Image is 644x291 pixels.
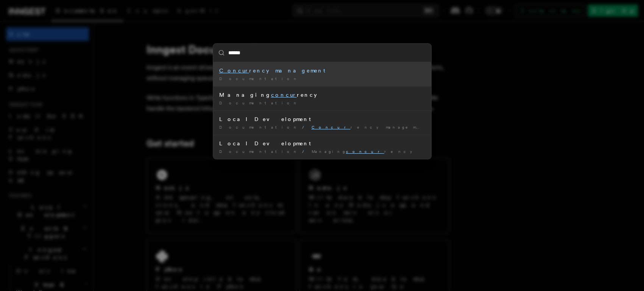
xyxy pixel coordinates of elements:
span: / [302,149,309,154]
span: / [302,125,309,129]
span: Managing rency [312,149,413,154]
mark: Concur [312,125,351,129]
span: Documentation [219,125,299,129]
span: Documentation [219,149,299,154]
span: Documentation [219,101,299,105]
mark: concur [271,92,297,98]
div: Managing rency [219,91,425,99]
mark: concur [346,149,384,154]
div: Local Development [219,140,425,147]
mark: Concur [219,68,249,74]
span: rency management [312,125,435,129]
span: Documentation [219,76,299,81]
div: rency management [219,67,425,74]
div: Local Development [219,115,425,123]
